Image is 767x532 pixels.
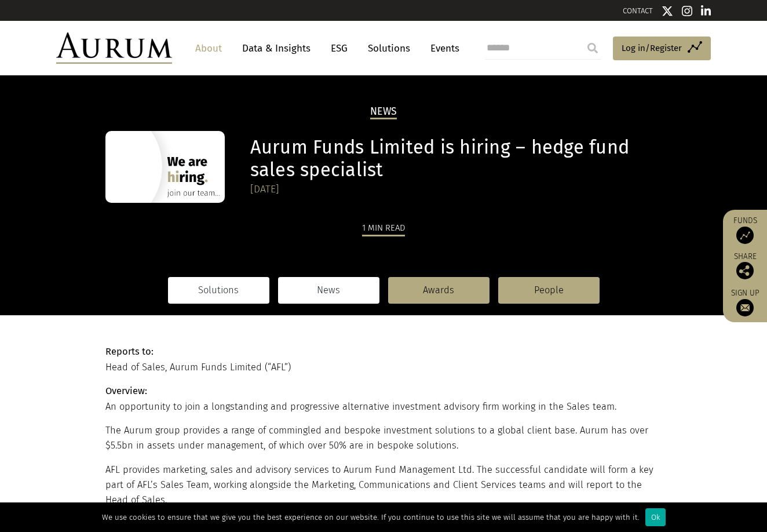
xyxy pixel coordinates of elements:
[729,216,761,244] a: Funds
[105,344,659,375] p: Head of Sales, Aurum Funds Limited (“AFL”)
[622,41,682,55] span: Log in/Register
[236,38,316,59] a: Data & Insights
[278,277,379,304] a: News
[736,299,754,316] img: Sign up to our newsletter
[498,277,600,304] a: People
[56,32,172,64] img: Aurum
[736,227,754,244] img: Access Funds
[250,136,659,181] h1: Aurum Funds Limited is hiring – hedge fund sales specialist
[645,508,666,526] div: Ok
[105,384,659,414] p: An opportunity to join a longstanding and progressive alternative investment advisory firm workin...
[105,423,659,454] p: The Aurum group provides a range of commingled and bespoke investment solutions to a global clien...
[250,181,659,198] div: [DATE]
[362,38,416,59] a: Solutions
[105,385,147,396] strong: Overview:
[682,5,692,17] img: Instagram icon
[729,253,761,279] div: Share
[388,277,490,304] a: Awards
[701,5,711,17] img: Linkedin icon
[662,5,673,17] img: Twitter icon
[623,6,653,15] a: CONTACT
[613,37,711,61] a: Log in/Register
[105,462,659,508] p: AFL provides marketing, sales and advisory services to Aurum Fund Management Ltd. The successful ...
[189,38,228,59] a: About
[729,288,761,316] a: Sign up
[168,277,269,304] a: Solutions
[325,38,353,59] a: ESG
[425,38,459,59] a: Events
[105,346,154,357] strong: Reports to:
[736,262,754,279] img: Share this post
[370,105,397,119] h2: News
[362,221,405,236] div: 1 min read
[581,37,604,60] input: Submit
